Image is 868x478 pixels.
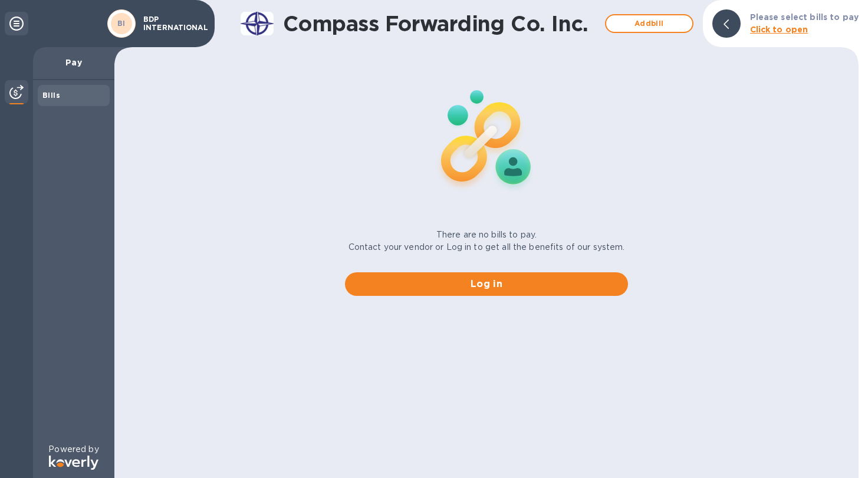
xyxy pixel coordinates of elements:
p: Pay [42,57,105,68]
span: Log in [354,277,619,291]
b: Click to open [750,25,808,34]
b: Bills [42,91,60,100]
b: Please select bills to pay [750,12,859,22]
span: Add bill [616,17,683,31]
p: Powered by [48,443,98,456]
p: There are no bills to pay. Contact your vendor or Log in to get all the benefits of our system. [348,229,625,253]
button: Log in [345,272,628,296]
p: BDP INTERNATIONAL [143,15,202,32]
h1: Compass Forwarding Co. Inc. [283,11,599,36]
b: BI [117,19,126,28]
button: Addbill [605,14,693,33]
img: Logo [49,456,98,470]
